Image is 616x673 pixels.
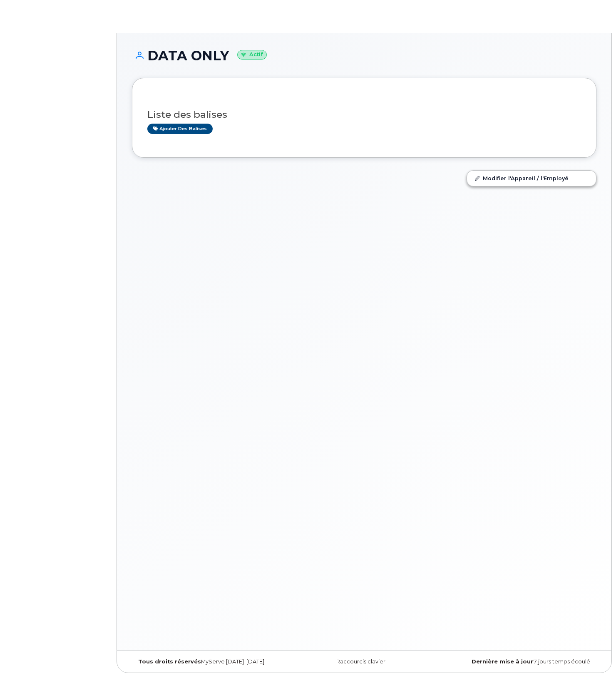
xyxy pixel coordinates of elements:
[147,109,581,120] h3: Liste des balises
[132,48,596,63] h1: DATA ONLY
[467,171,596,186] a: Modifier l'Appareil / l'Employé
[132,658,287,665] div: MyServe [DATE]–[DATE]
[138,658,201,665] strong: Tous droits réservés
[237,50,267,60] small: Actif
[472,658,533,665] strong: Dernière mise à jour
[147,124,213,134] a: Ajouter des balises
[336,658,385,665] a: Raccourcis clavier
[442,658,596,665] div: 7 jours temps écoulé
